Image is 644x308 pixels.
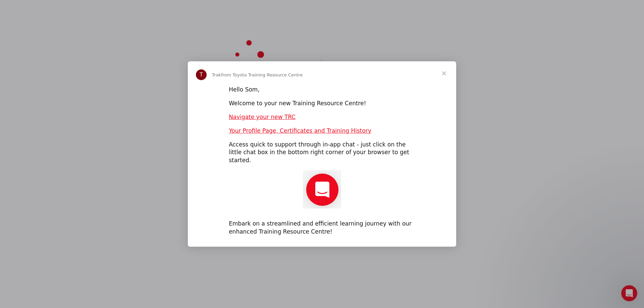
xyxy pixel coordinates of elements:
[432,61,456,85] span: Close
[229,220,415,236] div: Embark on a streamlined and efficient learning journey with our enhanced Training Resource Centre!
[229,100,415,108] div: Welcome to your new Training Resource Centre!
[196,69,207,80] div: Profile image for Trak
[229,114,296,120] a: Navigate your new TRC
[229,141,415,165] div: Access quick to support through in-app chat - just click on the little chat box in the bottom rig...
[229,127,371,134] a: Your Profile Page, Certificates and Training History
[221,72,303,77] span: from Toyota Training Resource Centre
[212,72,221,77] span: Trak
[229,86,415,94] div: Hello Som,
